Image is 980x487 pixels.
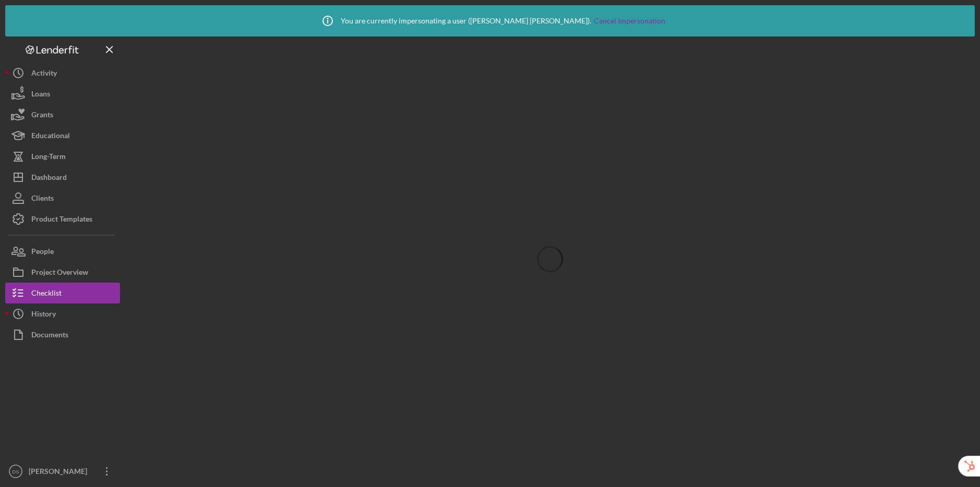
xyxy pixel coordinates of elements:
button: Clients [5,188,120,209]
div: Loans [31,83,50,107]
div: Documents [31,324,68,348]
div: History [31,303,56,327]
button: Dashboard [5,167,120,188]
div: Checklist [31,283,62,306]
button: Product Templates [5,209,120,229]
button: Long-Term [5,146,120,167]
button: People [5,241,120,262]
button: Loans [5,83,120,104]
div: Grants [31,104,53,128]
div: Product Templates [31,209,92,232]
div: Dashboard [31,167,67,190]
button: Documents [5,324,120,345]
div: You are currently impersonating a user ( [PERSON_NAME] [PERSON_NAME] ). [315,8,665,34]
button: Educational [5,125,120,146]
div: People [31,241,54,264]
button: Project Overview [5,262,120,283]
div: Project Overview [31,262,88,285]
button: Grants [5,104,120,125]
div: Educational [31,125,70,149]
div: Long-Term [31,146,66,169]
a: Cancel Impersonation [594,17,665,25]
text: DS [12,469,19,474]
button: DS[PERSON_NAME] [5,461,120,482]
div: [PERSON_NAME] [26,461,94,484]
button: Activity [5,63,120,83]
div: Clients [31,188,54,211]
button: History [5,303,120,324]
div: Activity [31,63,57,86]
button: Checklist [5,283,120,303]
